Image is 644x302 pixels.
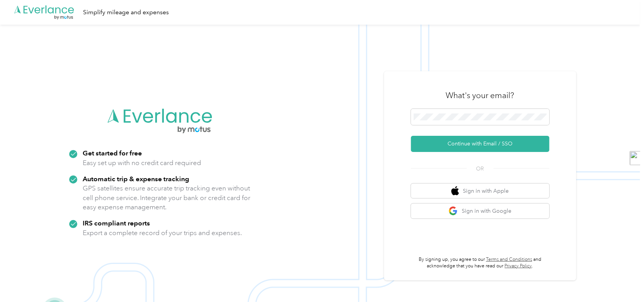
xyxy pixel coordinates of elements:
a: Privacy Policy [505,263,532,269]
button: Continue with Email / SSO [411,136,549,152]
span: OR [467,165,494,173]
p: Export a complete record of your trips and expenses. [83,228,242,238]
button: apple logoSign in with Apple [411,184,549,199]
p: By signing up, you agree to our and acknowledge that you have read our . [411,256,549,270]
strong: Get started for free [83,149,142,157]
strong: IRS compliant reports [83,219,150,227]
img: google logo [449,206,458,216]
strong: Automatic trip & expense tracking [83,175,189,183]
div: Simplify mileage and expenses [83,8,169,17]
h3: What's your email? [446,90,514,101]
img: toggle-logo.svg [630,151,644,165]
a: Terms and Conditions [486,257,532,262]
p: GPS satellites ensure accurate trip tracking even without cell phone service. Integrate your bank... [83,184,251,212]
img: apple logo [451,186,459,196]
button: google logoSign in with Google [411,204,549,219]
p: Easy set up with no credit card required [83,158,201,168]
